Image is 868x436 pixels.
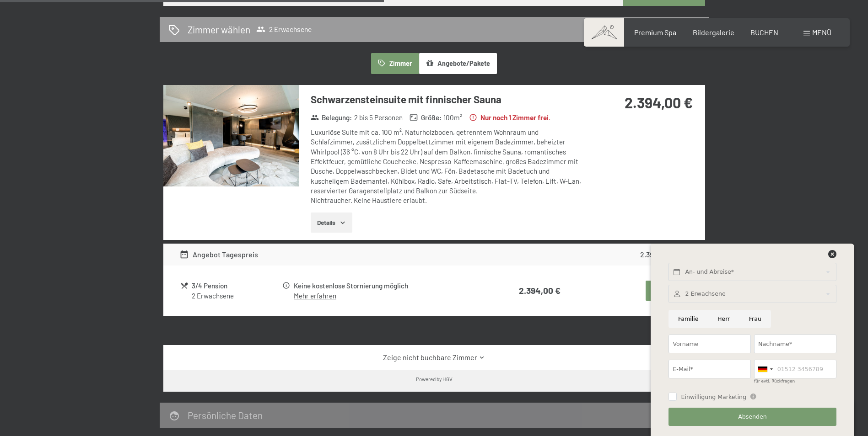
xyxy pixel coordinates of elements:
[410,113,442,122] strong: Größe :
[416,375,453,383] div: Powered by HGV
[371,53,419,74] button: Zimmer
[755,360,776,378] div: Germany (Deutschland): +49
[192,281,281,291] div: 3/4 Pension
[192,291,281,301] div: 2 Erwachsene
[188,23,250,36] h2: Zimmer wählen
[163,85,299,186] img: mss_renderimg.php
[419,53,497,74] button: Angebote/Pakete
[640,250,674,259] strong: 2.394,00 €
[754,379,795,383] label: für evtl. Rückfragen
[179,249,258,260] div: Angebot Tagespreis
[693,28,734,37] a: Bildergalerie
[294,292,336,300] a: Mehr erfahren
[634,28,676,37] a: Premium Spa
[294,281,484,291] div: Keine kostenlose Stornierung möglich
[519,285,561,296] strong: 2.394,00 €
[179,352,689,362] a: Zeige nicht buchbare Zimmer
[188,409,263,421] h2: Persönliche Daten
[354,113,403,122] span: 2 bis 5 Personen
[646,281,688,301] button: Auswählen
[738,413,767,421] span: Absenden
[256,25,312,34] span: 2 Erwachsene
[669,408,836,426] button: Absenden
[311,92,583,106] h3: Schwarzensteinsuite mit finnischer Sauna
[754,360,836,378] input: 01512 3456789
[469,113,550,122] strong: Nur noch 1 Zimmer frei.
[750,28,778,37] a: BUCHEN
[311,213,352,233] button: Details
[311,128,583,205] div: Luxuriöse Suite mit ca. 100 m², Naturholzboden, getrenntem Wohnraum und Schlafzimmer, zusätzliche...
[163,244,705,266] div: Angebot Tagespreis2.394,00 €
[812,28,831,37] span: Menü
[311,113,352,122] strong: Belegung :
[625,94,693,111] strong: 2.394,00 €
[443,113,462,122] span: 100 m²
[681,393,746,401] span: Einwilligung Marketing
